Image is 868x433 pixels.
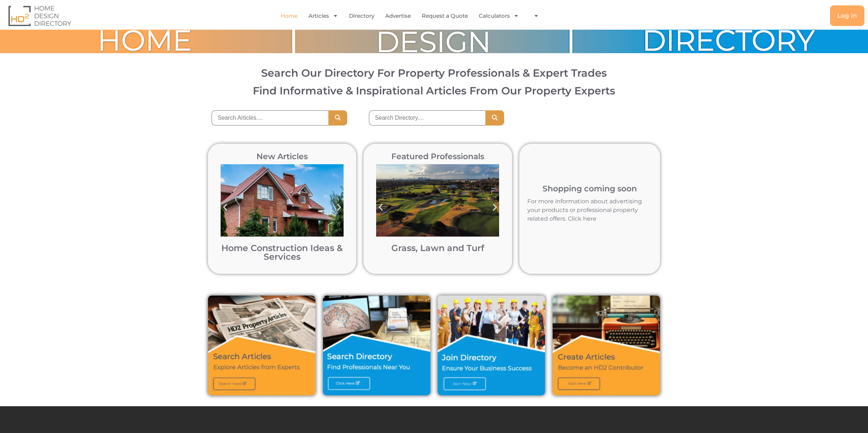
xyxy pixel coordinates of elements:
input: Search Directory.... [369,110,486,126]
img: Bonnie Doon Golf Club in Sydney post turf pigment [376,164,499,237]
a: Home [281,8,298,24]
div: Next slide [487,199,503,216]
h2: New Articles [217,153,347,161]
a: Advertise [385,8,411,24]
h2: Search Our Directory For Property Professionals & Expert Trades [16,68,852,78]
h3: Find Informative & Inspirational Articles From Our Property Experts [16,85,852,96]
nav: Menu [176,8,649,24]
h2: Featured Professionals [373,153,503,161]
div: 1 / 12 [217,161,347,265]
button: Search [485,110,504,126]
div: Next slide [331,199,347,216]
a: Log in [830,5,864,26]
button: Search [328,110,347,126]
input: Search Articles.... [212,110,328,126]
a: Request a Quote [422,8,468,24]
span: Log in [837,13,857,19]
a: Grass, Lawn and Turf [391,243,484,253]
div: 1 / 12 [373,161,503,265]
div: Previous slide [217,199,233,216]
a: Home Construction Ideas & Services [221,243,343,262]
a: Directory [349,8,374,24]
div: Previous slide [373,199,389,216]
a: Articles [309,8,338,24]
a: Calculators [479,8,519,24]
